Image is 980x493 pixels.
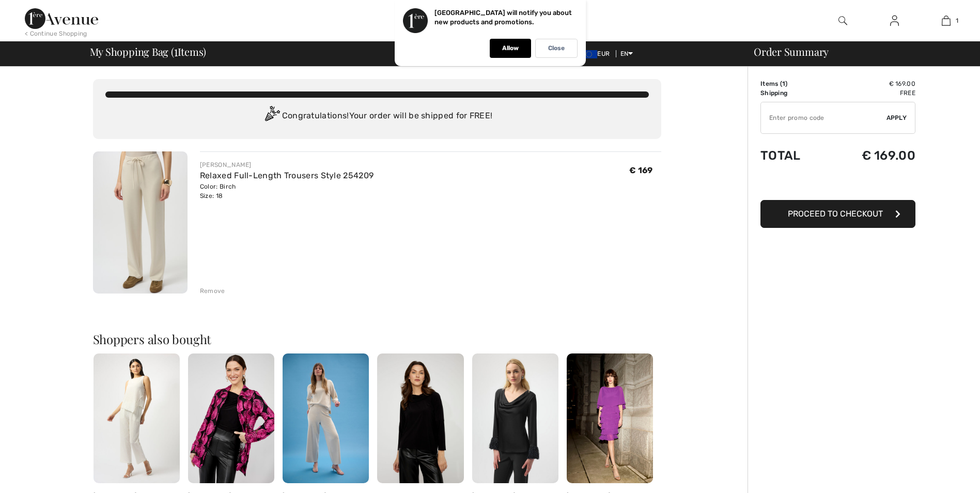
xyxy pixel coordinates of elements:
img: search the website [838,14,847,27]
span: EN [620,50,633,57]
td: Free [827,88,915,98]
td: € 169.00 [827,138,915,173]
a: Sign In [882,14,907,27]
img: Wide-leg Casual Trousers Style 251227 [94,353,180,483]
div: [PERSON_NAME] [200,160,374,170]
input: Promo code [761,102,886,133]
span: EUR [581,50,614,57]
span: My Shopping Bag ( Items) [90,47,207,57]
span: 1 [956,16,958,25]
img: High-Waisted Belted Trousers Style 261982 [283,353,369,483]
img: Chic Cowl Neck Pullover Style 254020 [472,353,558,483]
img: Ruffled Sleeveless Knee-Length Dress Style 259029 [567,353,653,483]
span: Apply [886,113,907,122]
img: Cowl Neck Casual Pullover Style 34035 [377,353,463,483]
td: Shipping [760,88,827,98]
img: Relaxed Full-Length Trousers Style 254209 [93,151,188,294]
td: € 169.00 [827,79,915,88]
div: Order Summary [741,47,974,57]
td: Items ( ) [760,79,827,88]
p: Allow [502,44,519,52]
p: [GEOGRAPHIC_DATA] will notify you about new products and promotions. [434,9,572,26]
span: € 169 [629,165,653,175]
p: Close [548,44,565,52]
iframe: PayPal [760,173,915,196]
img: Longline Cardigan Style 253230 [188,353,274,483]
span: Proceed to Checkout [788,209,883,219]
div: Congratulations! Your order will be shipped for FREE! [105,106,649,127]
h2: Shoppers also bought [93,333,661,345]
img: My Info [890,14,899,27]
iframe: Opens a widget where you can find more information [914,462,970,488]
span: 1 [782,80,785,87]
a: 1 [921,14,971,27]
img: 1ère Avenue [25,8,98,29]
td: Total [760,138,827,173]
div: < Continue Shopping [25,29,87,38]
a: Relaxed Full-Length Trousers Style 254209 [200,171,374,180]
div: Color: Birch Size: 18 [200,182,374,201]
img: Euro [581,50,597,58]
div: Remove [200,286,225,296]
img: My Bag [942,14,951,27]
img: Congratulation2.svg [261,106,282,127]
button: Proceed to Checkout [760,200,915,228]
span: 1 [174,44,178,57]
